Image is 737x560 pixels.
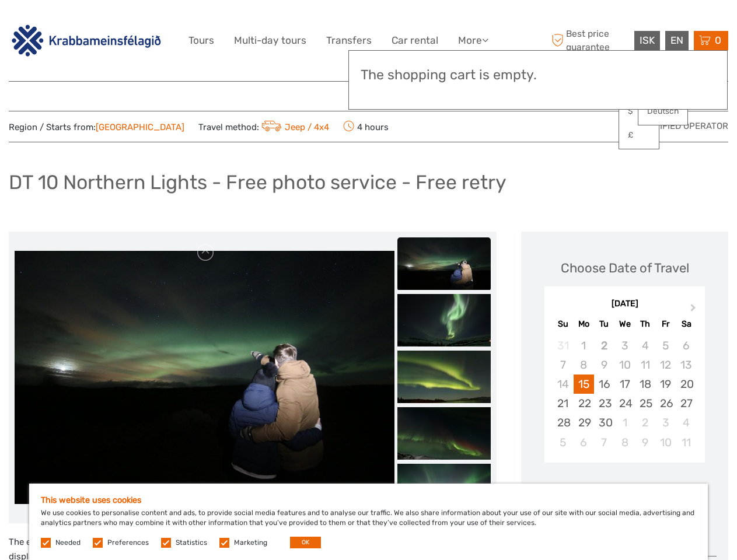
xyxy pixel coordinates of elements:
[16,20,132,30] p: We're away right now. Please check back later!
[635,394,655,413] div: Choose Thursday, September 25th, 2025
[234,32,306,49] a: Multi-day tours
[614,433,635,452] div: Choose Wednesday, October 8th, 2025
[55,538,81,548] label: Needed
[635,413,655,432] div: Choose Thursday, October 2nd, 2025
[676,433,696,452] div: Choose Saturday, October 11th, 2025
[614,394,635,413] div: Choose Wednesday, September 24th, 2025
[553,355,573,374] div: Not available Sunday, September 7th, 2025
[9,170,507,194] h1: DT 10 Northern Lights - Free photo service - Free retry
[574,374,594,394] div: Choose Monday, September 15th, 2025
[635,316,655,332] div: Th
[713,34,723,46] span: 0
[549,27,631,53] span: Best price guarantee
[594,336,614,355] div: Not available Tuesday, September 2nd, 2025
[548,336,701,452] div: month 2025-09
[176,538,207,548] label: Statistics
[574,316,594,332] div: Mo
[614,355,635,374] div: Not available Wednesday, September 10th, 2025
[643,120,728,132] span: Verified Operator
[676,355,696,374] div: Not available Saturday, September 13th, 2025
[614,336,635,355] div: Not available Wednesday, September 3rd, 2025
[553,433,573,452] div: Choose Sunday, October 5th, 2025
[594,394,614,413] div: Choose Tuesday, September 23rd, 2025
[614,316,635,332] div: We
[676,413,696,432] div: Choose Saturday, October 4th, 2025
[574,413,594,432] div: Choose Monday, September 29th, 2025
[685,301,704,320] button: Next Month
[397,464,491,516] img: 35c70f223d09492bb2cd17be22870887_slider_thumbnail.jpeg
[392,32,438,49] a: Car rental
[397,407,491,460] img: d85b3bf5edf444798c0b90f2a5cc29ea_slider_thumbnail.jpeg
[96,122,184,132] a: [GEOGRAPHIC_DATA]
[619,125,659,146] a: £
[134,18,148,32] button: Open LiveChat chat widget
[574,433,594,452] div: Choose Monday, October 6th, 2025
[635,336,655,355] div: Not available Thursday, September 4th, 2025
[614,413,635,432] div: Choose Wednesday, October 1st, 2025
[326,32,372,49] a: Transfers
[619,101,659,122] a: $
[9,23,164,58] img: 3142-b3e26b51-08fe-4449-b938-50ec2168a4a0_logo_big.png
[397,294,491,346] img: 1b098f05c64340ba83352cef662759ff_slider_thumbnail.jpeg
[635,374,655,394] div: Choose Thursday, September 18th, 2025
[594,355,614,374] div: Not available Tuesday, September 9th, 2025
[594,374,614,394] div: Choose Tuesday, September 16th, 2025
[544,298,705,310] div: [DATE]
[561,259,689,277] div: Choose Date of Travel
[553,374,573,394] div: Not available Sunday, September 14th, 2025
[15,251,394,504] img: 98d2614b2a25430ebe6cc6ebf63f0694_main_slider.jpeg
[655,394,676,413] div: Choose Friday, September 26th, 2025
[594,316,614,332] div: Tu
[397,237,491,290] img: 98d2614b2a25430ebe6cc6ebf63f0694_slider_thumbnail.jpeg
[259,122,329,132] a: Jeep / 4x4
[574,336,594,355] div: Not available Monday, September 1st, 2025
[655,374,676,394] div: Choose Friday, September 19th, 2025
[574,394,594,413] div: Choose Monday, September 22nd, 2025
[594,433,614,452] div: Choose Tuesday, October 7th, 2025
[553,394,573,413] div: Choose Sunday, September 21st, 2025
[676,336,696,355] div: Not available Saturday, September 6th, 2025
[614,374,635,394] div: Choose Wednesday, September 17th, 2025
[655,413,676,432] div: Choose Friday, October 3rd, 2025
[234,538,267,548] label: Marketing
[676,374,696,394] div: Choose Saturday, September 20th, 2025
[676,394,696,413] div: Choose Saturday, September 27th, 2025
[635,355,655,374] div: Not available Thursday, September 11th, 2025
[638,101,687,122] a: Deutsch
[655,355,676,374] div: Not available Friday, September 12th, 2025
[9,121,184,134] span: Region / Starts from:
[655,316,676,332] div: Fr
[343,118,389,135] span: 4 hours
[676,316,696,332] div: Sa
[574,355,594,374] div: Not available Monday, September 8th, 2025
[553,413,573,432] div: Choose Sunday, September 28th, 2025
[553,336,573,355] div: Not available Sunday, August 31st, 2025
[635,433,655,452] div: Choose Thursday, October 9th, 2025
[397,351,491,403] img: a54a19cba5bc4d0a979713bdff0bd0a2_slider_thumbnail.jpeg
[290,537,321,548] button: OK
[107,538,149,548] label: Preferences
[41,495,696,505] h5: This website uses cookies
[655,336,676,355] div: Not available Friday, September 5th, 2025
[188,32,214,49] a: Tours
[458,32,488,49] a: More
[553,316,573,332] div: Su
[198,118,329,135] span: Travel method:
[640,34,655,46] span: ISK
[655,433,676,452] div: Choose Friday, October 10th, 2025
[594,413,614,432] div: Choose Tuesday, September 30th, 2025
[29,484,708,560] div: We use cookies to personalise content and ads, to provide social media features and to analyse ou...
[361,67,715,83] h3: The shopping cart is empty.
[665,31,689,50] div: EN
